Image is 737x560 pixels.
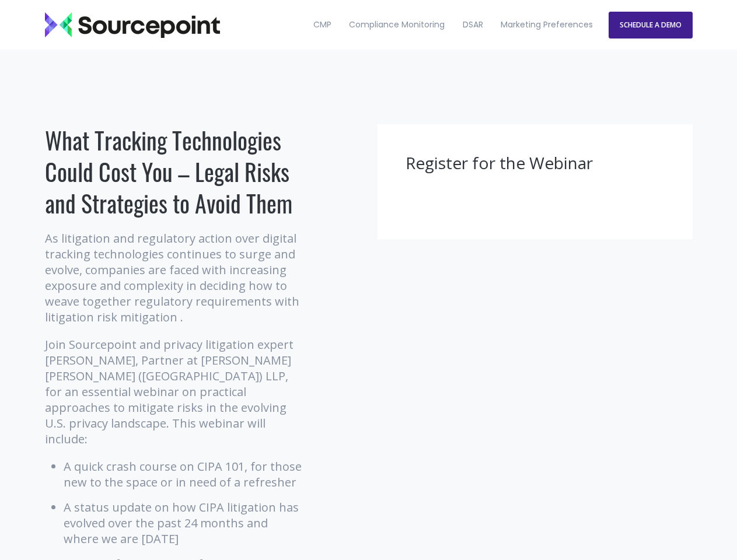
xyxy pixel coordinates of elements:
[609,12,693,38] a: SCHEDULE A DEMO
[406,152,665,174] h3: Register for the Webinar
[45,12,220,38] img: Sourcepoint_logo_black_transparent (2)-2
[64,459,305,490] li: A quick crash course on CIPA 101, for those new to the space or in need of a refresher
[45,124,305,219] h1: What Tracking Technologies Could Cost You – Legal Risks and Strategies to Avoid Them
[64,499,305,547] li: A status update on how CIPA litigation has evolved over the past 24 months and where we are [DATE]
[45,337,305,447] p: Join Sourcepoint and privacy litigation expert [PERSON_NAME], Partner at [PERSON_NAME] [PERSON_NA...
[45,230,305,325] p: As litigation and regulatory action over digital tracking technologies continues to surge and evo...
